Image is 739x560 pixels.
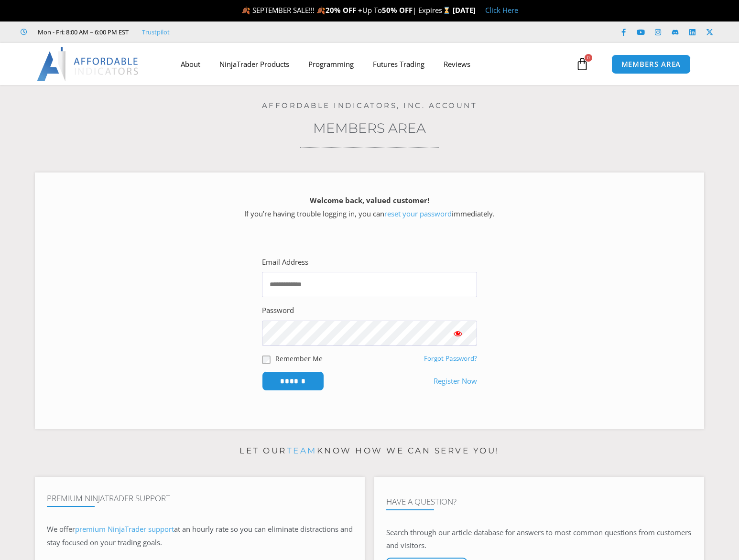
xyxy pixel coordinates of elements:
[310,195,429,205] strong: Welcome back, valued customer!
[434,375,477,388] a: Register Now
[210,53,299,75] a: NinjaTrader Products
[262,304,294,317] label: Password
[47,524,353,547] span: at an hourly rate so you can eliminate distractions and stay focused on your trading goals.
[382,5,413,15] strong: 50% OFF
[485,5,518,15] a: Click Here
[313,120,426,136] a: Members Area
[35,26,129,38] span: Mon - Fri: 8:00 AM – 6:00 PM EST
[47,524,75,534] span: We offer
[434,53,480,75] a: Reviews
[363,53,434,75] a: Futures Trading
[585,54,592,62] span: 0
[621,61,681,68] span: MEMBERS AREA
[386,497,692,506] h4: Have A Question?
[424,354,477,363] a: Forgot Password?
[287,446,317,455] a: team
[299,53,363,75] a: Programming
[384,209,452,218] a: reset your password
[241,5,452,15] span: 🍂 SEPTEMBER SALE!!! 🍂 Up To | Expires
[386,526,692,553] p: Search through our article database for answers to most common questions from customers and visit...
[52,194,687,221] p: If you’re having trouble logging in, you can immediately.
[443,7,450,14] img: ⌛
[35,443,704,459] p: Let our know how we can serve you!
[326,5,362,15] strong: 20% OFF +
[262,256,308,269] label: Email Address
[37,47,140,81] img: LogoAI | Affordable Indicators – NinjaTrader
[275,354,323,364] label: Remember Me
[75,524,174,534] a: premium NinjaTrader support
[453,5,476,15] strong: [DATE]
[611,54,691,74] a: MEMBERS AREA
[561,50,603,78] a: 0
[171,53,210,75] a: About
[262,101,478,110] a: Affordable Indicators, Inc. Account
[171,53,573,75] nav: Menu
[439,321,477,346] button: Show password
[142,26,170,38] a: Trustpilot
[47,494,353,503] h4: Premium NinjaTrader Support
